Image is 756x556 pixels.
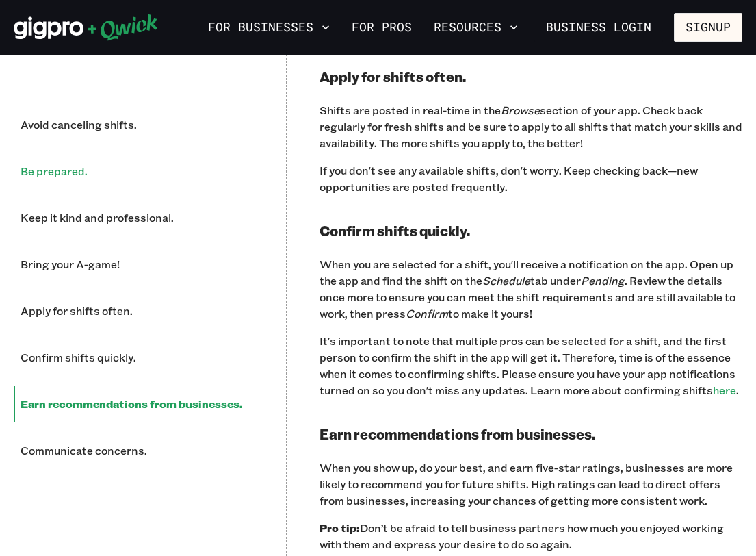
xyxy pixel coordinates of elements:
p: It's important to note that multiple pros can be selected for a shift, and the first person to co... [320,333,742,399]
p: Don’t be afraid to tell business partners how much you enjoyed working with them and express your... [320,520,742,553]
i: Schedule [482,273,530,288]
p: When you show up, do your best, and earn five-star ratings, businesses are more likely to recomme... [320,459,742,509]
b: Earn recommendations from businesses. [320,425,595,443]
li: Avoid canceling shifts. [14,107,253,142]
button: Signup [674,13,742,42]
b: Apply for shifts often. [320,68,466,86]
li: Apply for shifts often. [14,293,253,329]
iframe: Netlify Drawer [112,523,645,556]
b: Pro tip: [320,520,360,535]
a: Business Login [534,13,663,42]
button: Resources [428,16,523,39]
a: here [713,383,736,397]
i: Pending [581,273,625,288]
a: For Pros [346,16,417,39]
b: Confirm shifts quickly. [320,222,470,240]
p: If you don't see any available shifts, don't worry. Keep checking back—new opportunities are post... [320,162,742,195]
li: Communicate concerns. [14,433,253,468]
i: Confirm [406,306,448,320]
p: When you are selected for a shift, you'll receive a notification on the app. Open up the app and ... [320,256,742,322]
li: Confirm shifts quickly. [14,340,253,375]
li: Earn recommendations from businesses. [14,386,253,422]
li: Be prepared. [14,153,253,189]
li: Keep it kind and professional. [14,200,253,236]
li: Bring your A-game! [14,247,253,282]
button: For Businesses [203,16,335,39]
p: Shifts are posted in real-time in the section of your app. Check back regularly for fresh shifts ... [320,102,742,151]
i: Browse [501,103,540,117]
